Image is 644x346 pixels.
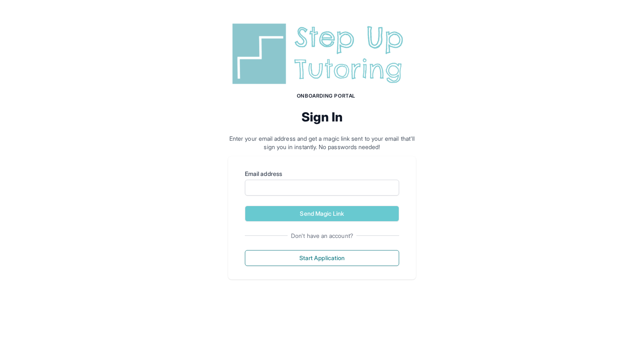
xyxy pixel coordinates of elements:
[245,250,399,266] button: Start Application
[288,232,356,240] span: Don't have an account?
[245,170,399,178] label: Email address
[228,20,416,88] img: Step Up Tutoring horizontal logo
[228,134,416,151] p: Enter your email address and get a magic link sent to your email that'll sign you in instantly. N...
[245,206,399,222] button: Send Magic Link
[236,93,416,99] h1: Onboarding Portal
[228,109,416,124] h2: Sign In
